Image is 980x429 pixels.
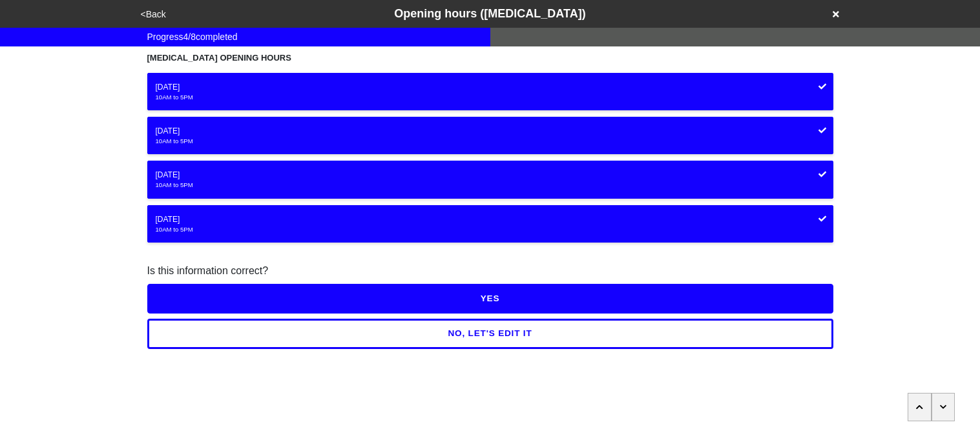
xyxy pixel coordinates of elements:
div: 10AM to 5PM [156,137,825,146]
div: [DATE] [156,81,825,93]
div: 10AM to 5PM [156,225,825,234]
div: 10AM to 5PM [156,93,825,102]
span: Opening hours ([MEDICAL_DATA]) [394,7,585,20]
span: Progress 4 / 8 completed [147,30,238,44]
button: NO, LET'S EDIT IT [147,319,833,348]
button: <Back [137,7,170,22]
button: [DATE]10AM to 5PM [147,117,833,154]
div: 10AM to 5PM [156,181,825,190]
div: [DATE] [156,169,825,181]
button: [DATE]10AM to 5PM [147,205,833,243]
button: YES [147,284,833,314]
div: Is this information correct? [147,263,833,279]
button: [DATE]10AM to 5PM [147,73,833,110]
button: [DATE]10AM to 5PM [147,161,833,198]
div: [DATE] [156,125,825,137]
div: [MEDICAL_DATA] OPENING HOURS [147,52,833,65]
div: [DATE] [156,214,825,225]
